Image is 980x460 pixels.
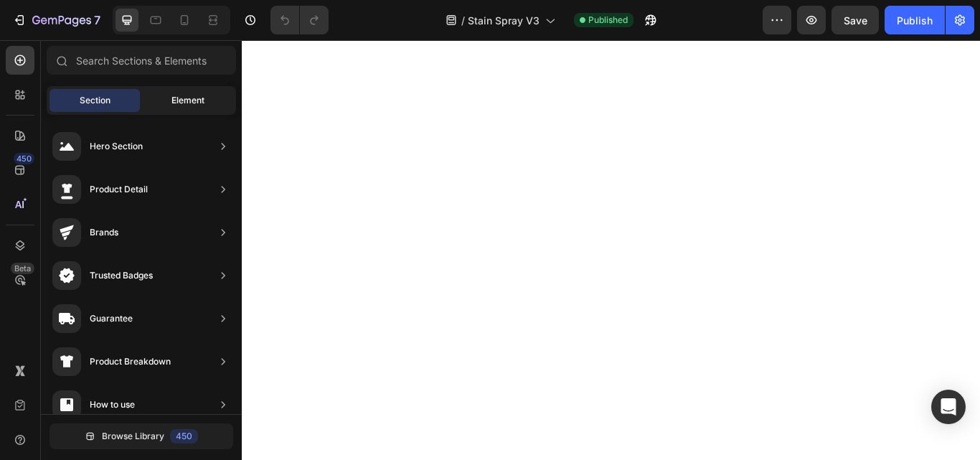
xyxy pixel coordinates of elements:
div: Hero Section [90,139,143,154]
iframe: Design area [242,40,980,460]
div: Beta [11,263,34,274]
button: Save [831,6,879,34]
input: Search Sections & Elements [47,46,236,75]
span: Stain Spray V3 [468,13,540,28]
div: 450 [14,153,34,164]
span: Section [80,94,110,107]
div: Undo/Redo [270,6,329,34]
div: Trusted Badges [90,268,153,283]
div: Product Breakdown [90,355,171,369]
div: Brands [90,225,118,240]
div: Open Intercom Messenger [931,390,966,424]
span: Browse Library [102,430,164,443]
div: Product Detail [90,182,148,197]
div: 450 [170,429,198,443]
span: Element [171,94,204,107]
div: How to use [90,398,135,412]
p: 7 [94,11,100,29]
button: Browse Library450 [50,423,233,449]
button: 7 [6,6,107,34]
span: Published [588,14,628,27]
span: / [461,13,465,28]
button: Publish [885,6,945,34]
div: Guarantee [90,311,133,326]
div: Publish [897,13,933,28]
span: Save [844,14,867,27]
